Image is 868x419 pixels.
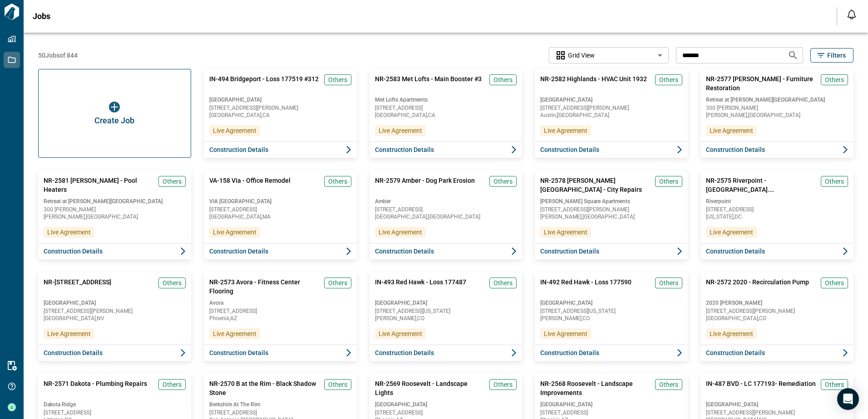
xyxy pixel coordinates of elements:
button: Construction Details [204,345,357,361]
span: Amber [375,198,517,205]
span: [GEOGRAPHIC_DATA] , CA [209,112,351,118]
span: [PERSON_NAME] , CO [540,316,682,321]
span: [STREET_ADDRESS] [706,207,848,212]
span: [GEOGRAPHIC_DATA] [706,401,848,408]
span: Others [825,278,844,287]
span: [GEOGRAPHIC_DATA] [44,299,186,307]
span: Live Agreement [379,126,422,135]
span: NR-2572 2020 - Recirculation Pump [706,278,809,296]
span: [STREET_ADDRESS] [375,207,517,212]
span: Others [659,380,678,389]
span: Construction Details [706,145,765,154]
span: Live Agreement [710,329,753,338]
span: Live Agreement [710,126,753,135]
span: Construction Details [209,348,268,357]
span: Others [493,278,513,287]
span: Berkshire At The Rim [209,401,351,408]
span: NR-2571 Dakota - Plumbing Repairs [44,379,147,397]
span: Avora [209,299,351,307]
span: [GEOGRAPHIC_DATA] [540,401,682,408]
span: Others [328,75,347,84]
span: Construction Details [706,348,765,357]
span: [PERSON_NAME] , CO [375,316,517,321]
span: 300 [PERSON_NAME] [44,207,186,212]
button: Construction Details [370,345,523,361]
span: [STREET_ADDRESS][PERSON_NAME] [540,105,682,111]
span: NR-2582 Highlands - HVAC Unit 1932 [540,74,647,93]
span: VA-158 Via - Office Remodel [209,176,291,194]
span: Filters [827,51,846,60]
span: Others [328,177,347,186]
span: NR-[STREET_ADDRESS] [44,278,111,296]
span: Others [328,278,347,287]
span: Dakota Ridge [44,401,186,408]
button: Construction Details [204,243,357,259]
span: NR-2578 [PERSON_NAME][GEOGRAPHIC_DATA] - City Repairs [540,176,651,194]
span: NR-2579 Amber - Dog Park Erosion [375,176,475,194]
span: Construction Details [375,145,434,154]
span: Construction Details [706,247,765,256]
span: Riverpoint [706,198,848,205]
button: Construction Details [38,345,191,361]
span: Live Agreement [379,329,422,338]
span: Others [328,380,347,389]
span: VIA [GEOGRAPHIC_DATA] [209,198,351,205]
span: NR-2581 [PERSON_NAME] - Pool Heaters [44,176,155,194]
span: Live Agreement [379,228,422,237]
span: [STREET_ADDRESS] [375,410,517,415]
span: [STREET_ADDRESS][US_STATE] [375,308,517,314]
button: Search jobs [784,46,802,64]
span: [STREET_ADDRESS] [209,410,351,415]
span: Construction Details [540,145,599,154]
span: [GEOGRAPHIC_DATA] , CA [375,112,517,118]
span: [STREET_ADDRESS] [540,410,682,415]
div: Open Intercom Messenger [837,388,859,410]
span: Construction Details [540,247,599,256]
img: icon button [109,102,120,112]
button: Construction Details [38,243,191,259]
span: [GEOGRAPHIC_DATA] [209,96,351,103]
span: Others [493,380,513,389]
span: Live Agreement [544,329,587,338]
span: Live Agreement [47,228,91,237]
span: NR-2583 Met Lofts - Main Booster #3 [375,74,482,93]
button: Construction Details [700,141,853,158]
span: Live Agreement [544,228,587,237]
span: Retreat at [PERSON_NAME][GEOGRAPHIC_DATA] [44,198,186,205]
span: [GEOGRAPHIC_DATA] [540,299,682,307]
button: Construction Details [535,141,688,158]
span: Others [659,177,678,186]
span: Live Agreement [47,329,91,338]
span: Retreat at [PERSON_NAME][GEOGRAPHIC_DATA] [706,96,848,103]
span: Phoenix , AZ [209,316,351,321]
button: Construction Details [700,345,853,361]
span: Construction Details [375,247,434,256]
span: Construction Details [209,247,268,256]
span: [US_STATE] , DC [706,214,848,219]
span: [STREET_ADDRESS][PERSON_NAME] [706,410,848,415]
button: Construction Details [700,243,853,259]
span: NR-2570 B at the Rim - Black Shadow Stone [209,379,321,397]
span: Grid View [568,51,595,60]
span: NR-2573 Avora - Fitness Center Flooring [209,278,321,296]
span: Others [825,75,844,84]
span: [STREET_ADDRESS] [209,207,351,212]
span: Austin , [GEOGRAPHIC_DATA] [540,112,682,118]
span: [PERSON_NAME] Square Apartments [540,198,682,205]
span: Live Agreement [213,329,256,338]
span: Others [163,278,182,287]
span: Live Agreement [710,228,753,237]
span: Construction Details [540,348,599,357]
span: Live Agreement [213,228,256,237]
span: [STREET_ADDRESS][PERSON_NAME] [209,105,351,111]
span: Jobs [33,12,50,21]
span: Others [825,177,844,186]
div: Without label [549,46,669,65]
button: Construction Details [370,243,523,259]
span: IN-494 Bridgeport - Loss 177519 #312 [209,74,319,93]
button: Construction Details [370,141,523,158]
span: NR-2568 Roosevelt - Landscape Improvements [540,379,651,397]
span: NR-2575 Riverpoint - [GEOGRAPHIC_DATA]. [GEOGRAPHIC_DATA] [706,176,817,194]
span: Others [659,278,678,287]
span: [STREET_ADDRESS] [209,308,351,314]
